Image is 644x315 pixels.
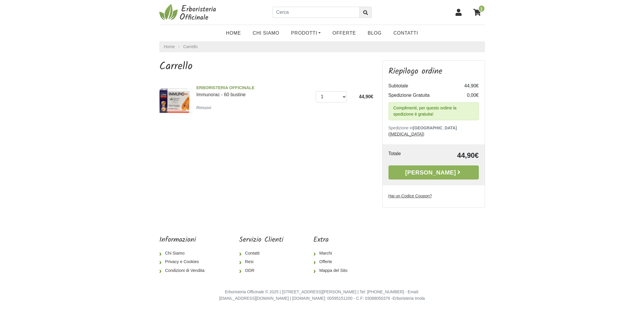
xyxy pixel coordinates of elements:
[313,236,352,244] h5: Extra
[327,27,362,39] a: OFFERTE
[159,60,373,73] h1: Carrello
[470,5,485,20] a: 1
[359,94,373,99] span: 44,90€
[239,258,283,266] a: Resi
[196,104,214,111] a: Rimuovi
[273,7,360,18] input: Cerca
[388,194,432,198] u: Hai un Codice Coupon?
[382,236,485,256] iframe: fb:page Facebook Social Plugin
[388,165,479,179] a: [PERSON_NAME]
[159,41,485,52] nav: breadcrumb
[455,91,479,100] td: 0,00€
[478,5,485,12] span: 1
[219,289,425,301] small: Erboristeria Officinale © 2025 | [STREET_ADDRESS][PERSON_NAME] | Tel: [PHONE_NUMBER] - Email: [EM...
[388,91,455,100] td: Spedizione Gratuita
[196,85,311,91] span: ERBORISTERIA OFFICINALE
[362,27,388,39] a: Blog
[183,44,198,49] a: Carrello
[220,27,247,39] a: Home
[393,296,425,301] a: Erboristeria Imola
[388,27,424,39] a: Contatti
[313,258,352,266] a: Offerte
[388,102,479,120] div: Complimenti, per questo ordine la spedizione è gratuita!
[247,27,285,39] a: Chi Siamo
[388,132,424,136] a: ([MEDICAL_DATA])
[239,236,283,244] h5: Servizio Clienti
[313,266,352,275] a: Mappa del Sito
[159,236,209,244] h5: Informazioni
[422,150,479,161] td: 44,90€
[388,193,432,199] label: Hai un Codice Coupon?
[159,4,218,21] img: Erboristeria Officinale
[313,249,352,258] a: Marchi
[388,125,479,137] p: Spedizione in
[413,126,457,130] b: [GEOGRAPHIC_DATA]
[388,150,422,161] td: Totale
[157,82,192,117] img: Immunorac - 60 bustine
[239,266,283,275] a: ODR
[239,249,283,258] a: Contatti
[159,249,209,258] a: Chi Siamo
[388,81,455,91] td: Subtotale
[159,266,209,275] a: Condizioni di Vendita
[159,258,209,266] a: Privacy e Cookies
[455,81,479,91] td: 44,90€
[285,27,327,39] a: Prodotti
[164,44,175,50] a: Home
[196,85,311,97] a: ERBORISTERIA OFFICINALEImmunorac - 60 bustine
[388,67,479,77] h3: Riepilogo ordine
[196,105,211,110] small: Rimuovi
